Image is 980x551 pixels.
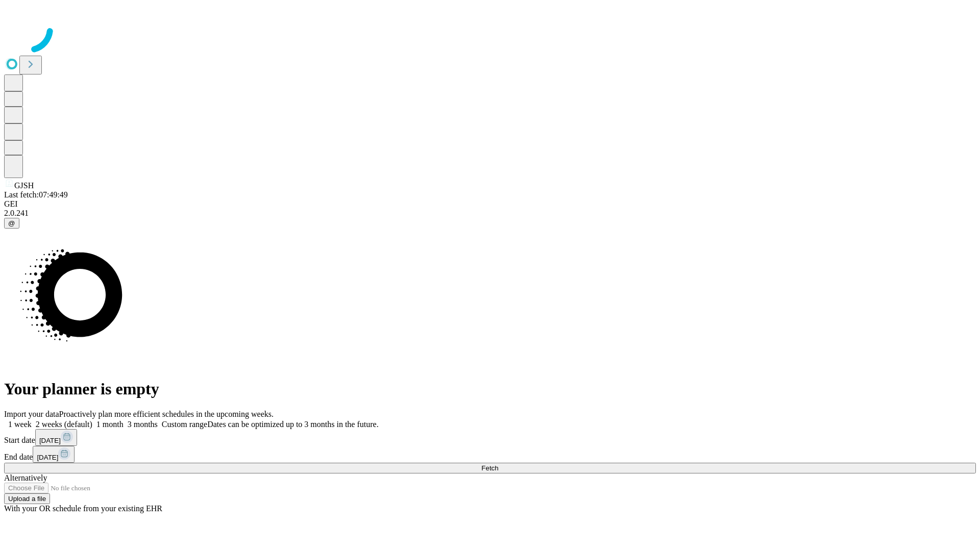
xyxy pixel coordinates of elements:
[481,464,498,472] span: Fetch
[96,420,124,429] span: 1 month
[128,420,158,429] span: 3 months
[37,454,58,461] span: [DATE]
[8,219,15,227] span: @
[4,190,68,199] span: Last fetch: 07:49:49
[39,437,61,444] span: [DATE]
[36,420,92,429] span: 2 weeks (default)
[33,446,75,463] button: [DATE]
[4,218,19,229] button: @
[4,473,47,482] span: Alternatively
[4,410,59,418] span: Import your data
[207,420,378,429] span: Dates can be optimized up to 3 months in the future.
[4,380,976,398] h1: Your planner is empty
[4,199,976,209] div: GEI
[8,420,32,429] span: 1 week
[4,463,976,473] button: Fetch
[4,504,162,513] span: With your OR schedule from your existing EHR
[14,181,34,190] span: GJSH
[59,410,274,418] span: Proactively plan more efficient schedules in the upcoming weeks.
[4,429,976,446] div: Start date
[4,493,50,504] button: Upload a file
[162,420,207,429] span: Custom range
[35,429,77,446] button: [DATE]
[4,446,976,463] div: End date
[4,209,976,218] div: 2.0.241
